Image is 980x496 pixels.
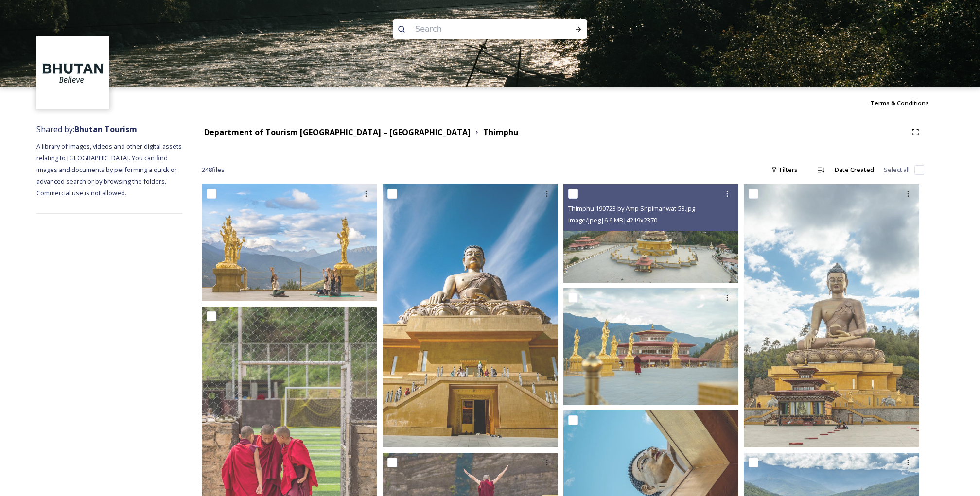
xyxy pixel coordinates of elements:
img: Buddha-Dordenma-Statue-by-Alicia-Warner-6.jpg [383,184,558,447]
img: BT_Logo_BB_Lockup_CMYK_High%2520Res.jpg [38,38,108,108]
span: Select all [884,165,910,174]
img: Thimphu 190723 by Amp Sripimanwat-84.jpg [744,184,919,447]
img: Thimphu 190723 by Amp Sripimanwat-98.jpg [563,288,739,405]
div: Date Created [830,160,879,179]
input: Search [410,18,543,40]
img: Marcus Westberg _ Thimphu27.jpg [202,184,377,301]
div: Filters [766,160,803,179]
span: Terms & Conditions [870,99,929,107]
strong: Department of Tourism [GEOGRAPHIC_DATA] – [GEOGRAPHIC_DATA] [204,127,471,137]
strong: Bhutan Tourism [74,124,137,135]
a: Terms & Conditions [870,97,944,109]
span: image/jpeg | 6.6 MB | 4219 x 2370 [568,216,657,224]
img: Thimphu 190723 by Amp Sripimanwat-53.jpg [563,184,739,283]
strong: Thimphu [483,127,518,137]
span: 248 file s [202,165,225,174]
span: A library of images, videos and other digital assets relating to [GEOGRAPHIC_DATA]. You can find ... [36,142,183,197]
span: Shared by: [36,124,137,135]
span: Thimphu 190723 by Amp Sripimanwat-53.jpg [568,204,695,213]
